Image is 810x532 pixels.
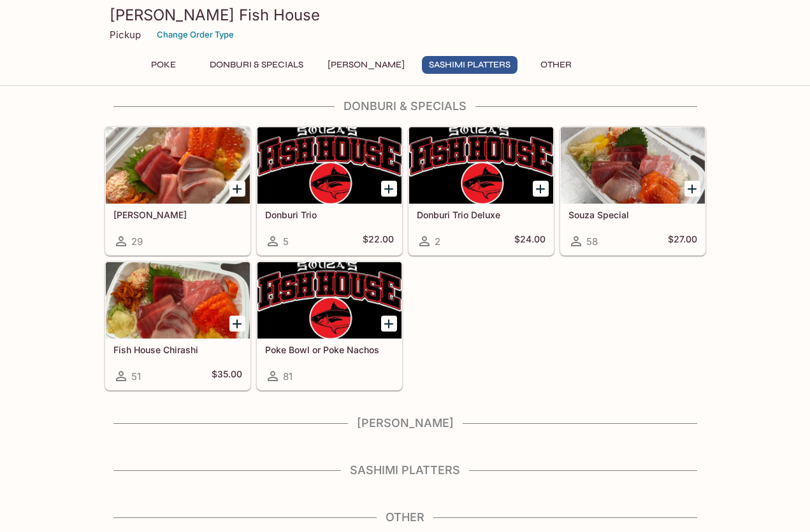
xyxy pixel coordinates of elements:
div: Souza Special [561,127,705,204]
button: Add Souza Special [684,181,700,197]
h5: $27.00 [668,234,697,249]
a: Donburi Trio5$22.00 [257,127,402,255]
h5: Fish House Chirashi [113,344,242,355]
h5: [PERSON_NAME] [113,209,242,220]
button: Add Donburi Trio Deluxe [533,181,549,197]
button: Sashimi Platters [422,56,517,74]
span: 81 [283,370,293,382]
h4: Sashimi Platters [105,463,706,477]
h3: [PERSON_NAME] Fish House [110,5,701,25]
div: Donburi Trio Deluxe [409,127,553,204]
h4: Donburi & Specials [105,99,706,113]
h4: [PERSON_NAME] [105,416,706,430]
h5: $35.00 [212,368,242,384]
span: 58 [586,235,598,248]
button: [PERSON_NAME] [321,56,412,74]
a: Souza Special58$27.00 [560,127,705,255]
button: Change Order Type [151,25,240,45]
div: Poke Bowl or Poke Nachos [257,262,401,339]
div: Donburi Trio [257,127,401,204]
h4: Other [105,510,706,524]
button: Donburi & Specials [203,56,310,74]
button: Add Poke Bowl or Poke Nachos [381,316,397,332]
div: Sashimi Donburis [106,127,250,204]
button: Other [528,56,585,74]
button: Poke [135,56,192,74]
h5: Donburi Trio [265,209,394,220]
button: Add Sashimi Donburis [229,181,245,197]
a: Fish House Chirashi51$35.00 [105,262,250,390]
button: Add Donburi Trio [381,181,397,197]
h5: Donburi Trio Deluxe [417,209,546,220]
a: [PERSON_NAME]29 [105,127,250,255]
span: 2 [435,235,440,248]
span: 29 [131,235,143,248]
h5: $22.00 [363,234,394,249]
button: Add Fish House Chirashi [229,316,245,332]
h5: $24.00 [514,234,546,249]
h5: Poke Bowl or Poke Nachos [265,344,394,355]
a: Donburi Trio Deluxe2$24.00 [409,127,554,255]
span: 5 [283,235,289,248]
div: Fish House Chirashi [106,262,250,339]
span: 51 [131,370,141,382]
p: Pickup [110,29,141,41]
h5: Souza Special [568,209,697,220]
a: Poke Bowl or Poke Nachos81 [257,262,402,390]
